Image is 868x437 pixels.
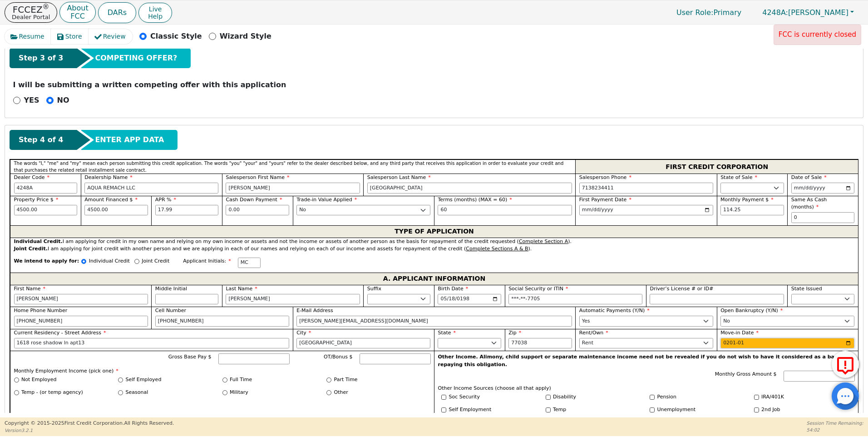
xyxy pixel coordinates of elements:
input: 000-00-0000 [508,294,642,305]
strong: Individual Credit. [14,238,63,244]
span: Rent/Own [579,330,608,336]
input: Y/N [441,395,446,400]
input: 303-867-5309 x104 [155,316,289,327]
span: Gross Base Pay $ [168,354,212,360]
input: Y/N [650,407,655,412]
span: Terms (months) (MAX = 60) [438,197,507,203]
div: I am applying for joint credit with another person and we are applying in each of our names and r... [14,245,855,253]
span: Resume [19,32,44,41]
span: Current Residency - Street Address [14,330,106,336]
input: Hint: 114.25 [720,205,784,216]
span: Cash Down Payment [226,197,282,203]
label: Full Time [230,376,252,384]
input: Y/N [754,407,759,412]
div: The words "I," "me" and "my" mean each person submitting this credit application. The words "you"... [10,159,575,174]
input: Y/N [546,395,551,400]
span: Suffix [367,286,381,292]
span: Live [148,5,163,13]
label: Other [334,389,348,397]
span: Cell Number [155,308,186,313]
span: OT/Bonus $ [324,354,353,360]
label: Self Employed [126,376,162,384]
span: Driver’s License # or ID# [650,286,713,292]
p: Individual Credit [89,258,130,265]
span: COMPETING OFFER? [95,53,177,64]
span: Applicant Initials: [183,258,231,264]
label: Not Employed [21,376,56,384]
button: LiveHelp [138,3,172,23]
label: Part Time [334,376,358,384]
span: Trade-in Value Applied [296,197,357,203]
button: Resume [5,29,51,44]
span: E-Mail Address [296,308,333,313]
span: Step 3 of 3 [19,53,63,64]
span: First Name [14,286,46,292]
p: Primary [667,4,750,21]
label: Self Employment [449,406,492,414]
input: Y/N [754,395,759,400]
p: NO [57,95,69,106]
button: Review [89,29,133,44]
input: xx.xx% [155,205,219,216]
span: Monthly Payment $ [720,197,774,203]
label: 2nd Job [761,406,780,414]
input: 0 [791,212,855,223]
p: Dealer Portal [12,14,50,20]
span: User Role : [676,8,713,17]
span: APR % [155,197,176,203]
label: Military [230,389,248,397]
span: [PERSON_NAME] [762,8,848,17]
strong: Joint Credit. [14,246,48,252]
span: TYPE OF APPLICATION [395,226,474,238]
sup: ® [43,3,49,11]
input: 303-867-5309 x104 [14,316,148,327]
span: Property Price $ [14,197,59,203]
p: About [67,5,88,12]
input: YYYY-MM-DD [720,338,854,349]
p: FCC [67,13,88,20]
input: YYYY-MM-DD [791,183,855,194]
label: Seasonal [126,389,148,397]
p: FCCEZ [12,5,50,14]
p: Joint Credit [142,258,169,265]
span: Same As Cash (months) [791,197,827,210]
label: Temp [553,406,566,414]
p: Copyright © 2015- 2025 First Credit Corporation. [5,420,174,427]
button: DARs [98,2,136,23]
span: Monthly Gross Amount $ [715,371,777,377]
span: Birth Date [438,286,468,292]
span: Date of Sale [791,174,827,180]
input: Y/N [546,407,551,412]
p: Other Income Sources (choose all that apply) [438,385,855,392]
u: Complete Sections A & B [466,246,528,252]
span: ENTER APP DATA [95,134,164,145]
p: 54:02 [807,427,863,433]
label: Disability [553,393,576,401]
button: FCCEZ®Dealer Portal [5,2,57,23]
label: Temp - (or temp agency) [21,389,83,397]
span: We intend to apply for: [14,258,79,273]
span: City [296,330,311,336]
button: 4248A:[PERSON_NAME] [753,5,863,20]
u: Complete Section A [519,238,568,244]
button: Report Error to FCC [832,351,859,378]
span: FCC is currently closed [779,30,856,39]
span: Dealer Code [14,174,49,180]
p: I will be submitting a written competing offer with this application [13,79,855,90]
span: First Payment Date [579,197,631,203]
span: Salesperson Phone [579,174,631,180]
span: Help [148,13,163,20]
p: Classic Style [150,31,202,42]
span: Salesperson Last Name [367,174,431,180]
input: YYYY-MM-DD [438,294,501,305]
p: Wizard Style [220,31,271,42]
p: YES [24,95,39,106]
button: AboutFCC [59,2,95,23]
span: State of Sale [720,174,757,180]
input: YYYY-MM-DD [579,205,713,216]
